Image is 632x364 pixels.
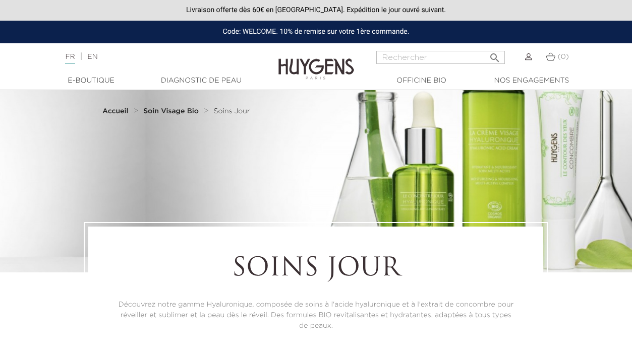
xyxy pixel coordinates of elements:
a: Soins Jour [214,107,250,115]
h1: Soins Jour [116,254,515,284]
i:  [489,49,501,61]
a: Diagnostic de peau [151,76,252,86]
a: Nos engagements [481,76,582,86]
a: Accueil [102,107,131,115]
strong: Accueil [102,108,129,115]
div: | [60,51,256,63]
strong: Soin Visage Bio [143,108,199,115]
p: Découvrez notre gamme Hyaluronique, composée de soins à l'acide hyaluronique et à l'extrait de co... [116,300,515,331]
a: Officine Bio [371,76,472,86]
a: FR [65,53,75,64]
span: (0) [558,53,569,60]
button:  [486,48,504,61]
img: Huygens [278,42,354,81]
a: Soin Visage Bio [143,107,201,115]
a: EN [87,53,97,60]
a: E-Boutique [41,76,142,86]
input: Rechercher [376,51,505,64]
